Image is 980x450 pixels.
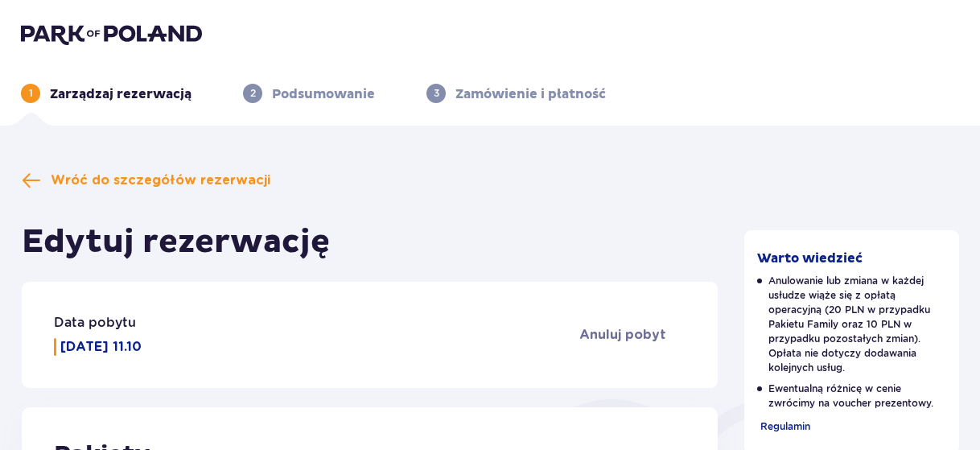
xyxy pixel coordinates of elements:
[21,84,191,103] div: 1Zarządzaj rezerwacją
[579,326,686,344] a: Anuluj pobyt
[22,222,330,262] h1: Edytuj rezerwację
[757,417,810,435] a: Regulamin
[60,338,142,356] p: [DATE] 11.10
[272,85,375,103] p: Podsumowanie
[50,85,191,103] p: Zarządzaj rezerwacją
[760,420,810,432] span: Regulamin
[51,171,270,189] span: Wróć do szczegółów rezerwacji
[757,274,947,375] p: Anulowanie lub zmiana w każdej usłudze wiąże się z opłatą operacyjną (20 PLN w przypadku Pakietu ...
[22,171,270,190] a: Wróć do szczegółów rezerwacji
[579,326,666,344] span: Anuluj pobyt
[757,250,863,267] p: Warto wiedzieć
[250,86,256,101] p: 2
[434,86,439,101] p: 3
[54,314,136,332] p: Data pobytu
[21,23,202,45] img: Park of Poland logo
[426,84,606,103] div: 3Zamówienie i płatność
[455,85,606,103] p: Zamówienie i płatność
[243,84,375,103] div: 2Podsumowanie
[29,86,33,101] p: 1
[757,382,947,411] p: Ewentualną różnicę w cenie zwrócimy na voucher prezentowy.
